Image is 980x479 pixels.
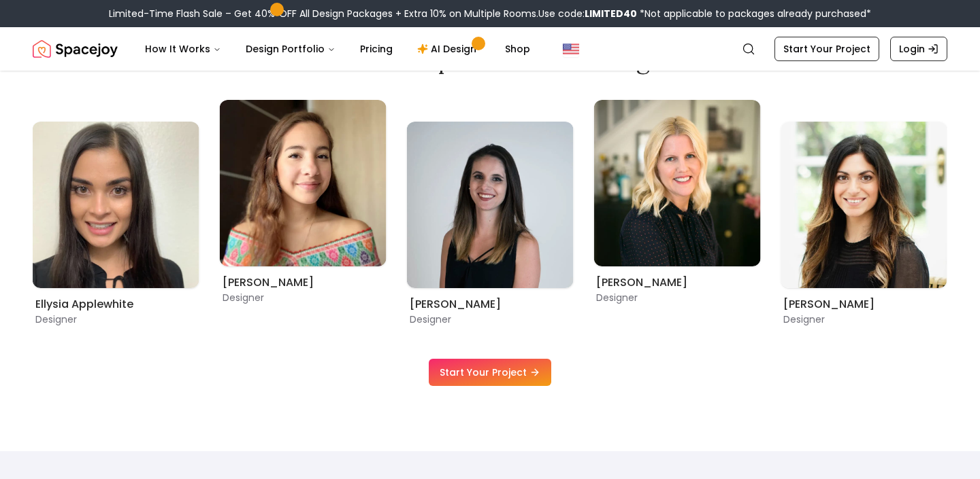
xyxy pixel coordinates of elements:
[494,35,541,63] a: Shop
[890,37,947,61] a: Login
[220,100,387,266] img: Maria Castillero
[33,35,118,63] img: Spacejoy Logo
[783,296,945,313] h6: [PERSON_NAME]
[134,35,232,63] button: How It Works
[33,46,947,73] h2: Get Matched with Expert Interior Designers Online!
[596,291,757,304] p: Designer
[223,274,384,291] h6: [PERSON_NAME]
[593,100,760,283] div: 3 / 8
[407,100,574,326] div: 2 / 8
[33,100,199,326] div: 8 / 8
[33,122,199,288] img: Ellysia Applewhite
[538,7,637,20] span: Use code:
[35,296,197,313] h6: Ellysia Applewhite
[429,359,551,386] a: Start Your Project
[585,7,637,20] b: LIMITED40
[35,313,197,326] p: Designer
[783,313,945,326] p: Designer
[33,27,947,71] nav: Global
[781,122,947,288] img: Christina Manzo
[406,35,491,63] a: AI Design
[235,35,346,63] button: Design Portfolio
[220,100,387,283] div: 1 / 8
[109,7,871,20] div: Limited-Time Flash Sale – Get 40% OFF All Design Packages + Extra 10% on Multiple Rooms.
[781,100,947,326] div: 4 / 8
[410,313,571,326] p: Designer
[134,35,541,63] nav: Main
[563,41,579,57] img: United States
[593,100,760,266] img: Tina Martidelcampo
[223,291,384,304] p: Designer
[410,296,571,313] h6: [PERSON_NAME]
[33,100,947,326] div: Carousel
[637,7,871,20] span: *Not applicable to packages already purchased*
[774,37,879,61] a: Start Your Project
[407,122,574,288] img: Angela Amore
[33,35,118,63] a: Spacejoy
[596,274,757,291] h6: [PERSON_NAME]
[349,35,404,63] a: Pricing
